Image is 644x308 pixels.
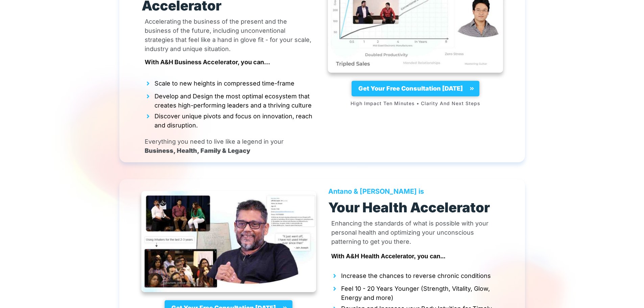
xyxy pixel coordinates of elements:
strong: Antano & [PERSON_NAME] is [328,187,424,195]
p: Enhancing the standards of what is possible with your personal health and optimizing your unconsc... [331,219,500,246]
p: Everything you need to live like a legend in your [145,137,284,146]
strong: High Impact Ten Minutes • Clarity And Next Steps [351,100,480,106]
b: With A&H Health Accelerator, you can... [331,253,446,260]
a: Get Your Free Consultation [DATE] [352,81,479,96]
strong: Get Your Free Consultation [DATE] [358,85,463,92]
span: Increase the chances to reverse chronic conditions [341,269,491,280]
span: Develop and Design the most optimal ecosystem that creates high-performing leaders and a thriving... [154,90,316,110]
img: Health [141,191,316,292]
strong: Business, Health, Family & Legacy [145,147,250,154]
span: Feel 10 - 20 Years Younger (Strength, Vitality, Glow, Energy and more) [341,282,503,302]
strong: With A&H Business Accelerator, you can… [145,58,270,66]
p: Accelerating the business of the present and the business of the future, including unconventional... [145,17,313,53]
span: Discover unique pivots and focus on innovation, reach and disruption. [154,110,316,130]
strong: Your Health Accelerator [328,199,490,216]
span: Scale to new heights in compressed time-frame [154,77,294,88]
